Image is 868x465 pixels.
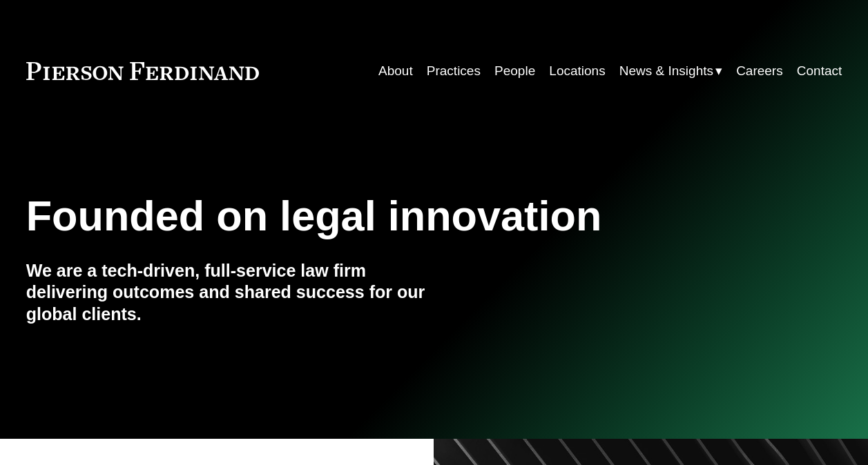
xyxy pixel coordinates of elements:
a: Locations [549,58,605,84]
h1: Founded on legal innovation [26,192,706,240]
a: About [378,58,413,84]
h4: We are a tech-driven, full-service law firm delivering outcomes and shared success for our global... [26,260,434,326]
a: folder dropdown [619,58,722,84]
a: People [494,58,535,84]
a: Careers [736,58,783,84]
a: Practices [427,58,481,84]
a: Contact [797,58,842,84]
span: News & Insights [619,59,713,83]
